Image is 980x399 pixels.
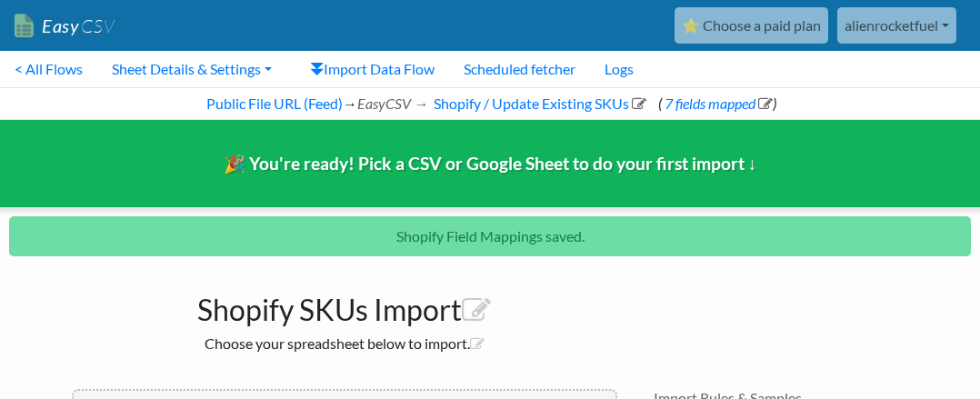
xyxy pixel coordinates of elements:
a: Scheduled fetcher [449,51,590,87]
h2: Choose your spreadsheet below to import. [72,334,617,352]
a: EasyCSV [15,7,115,45]
p: Shopify Field Mappings saved. [9,216,971,256]
i: EasyCSV → [357,95,428,112]
a: Import Data Flow [295,51,449,87]
a: Sheet Details & Settings [97,51,286,87]
span: CSV [79,15,115,37]
span: 🎉 You're ready! Pick a CSV or Google Sheet to do your first import ↓ [224,153,757,174]
a: Shopify / Update Existing SKUs [431,95,646,112]
h1: Shopify SKUs Import [72,284,617,327]
a: 7 fields mapped [662,95,773,112]
a: Logs [590,51,648,87]
a: ⭐ Choose a paid plan [675,7,828,44]
a: Public File URL (Feed) [204,95,343,112]
a: alienrocketfuel [837,7,956,44]
span: ( ) [658,95,776,112]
